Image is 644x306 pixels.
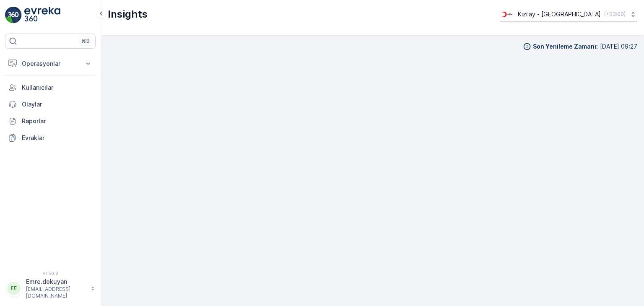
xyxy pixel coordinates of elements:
p: Son Yenileme Zamanı : [533,42,598,51]
p: Evraklar [22,134,92,142]
p: Kızılay - [GEOGRAPHIC_DATA] [518,10,601,18]
span: v 1.50.2 [5,271,96,276]
p: Kullanıcılar [22,83,92,92]
p: Operasyonlar [22,60,79,68]
a: Raporlar [5,113,96,130]
p: [DATE] 09:27 [600,42,637,51]
div: EE [7,282,21,295]
img: logo [5,7,22,23]
p: Raporlar [22,117,92,125]
p: Olaylar [22,100,92,109]
p: Insights [108,8,148,21]
a: Kullanıcılar [5,79,96,96]
img: k%C4%B1z%C4%B1lay_D5CCths_t1JZB0k.png [500,10,514,19]
button: EEEmre.dokuyan[EMAIL_ADDRESS][DOMAIN_NAME] [5,277,96,299]
p: Emre.dokuyan [26,277,86,286]
p: ⌘B [81,38,90,44]
a: Evraklar [5,130,96,146]
a: Olaylar [5,96,96,113]
button: Kızılay - [GEOGRAPHIC_DATA](+03:00) [500,7,637,22]
p: [EMAIL_ADDRESS][DOMAIN_NAME] [26,286,86,299]
img: logo_light-DOdMpM7g.png [24,7,60,23]
button: Operasyonlar [5,55,96,72]
p: ( +03:00 ) [604,11,626,18]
